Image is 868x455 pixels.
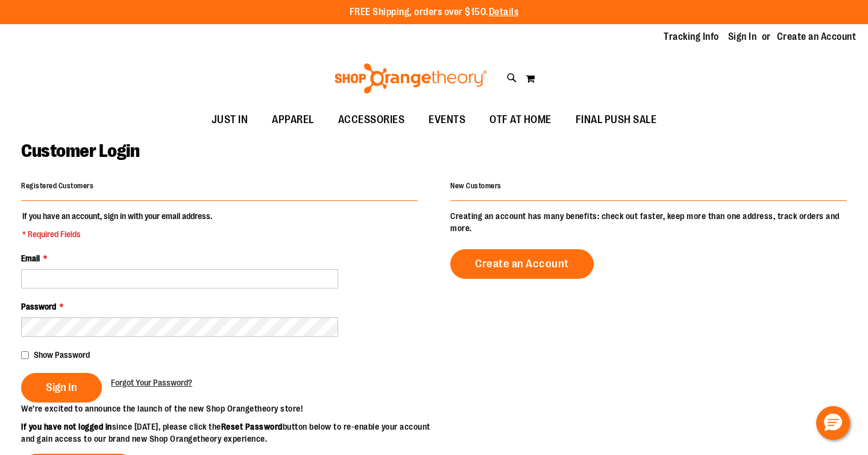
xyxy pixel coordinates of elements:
span: Email [21,253,40,263]
span: JUST IN [212,106,248,133]
a: FINAL PUSH SALE [564,106,669,134]
a: Sign In [728,30,757,43]
a: ACCESSORIES [326,106,417,134]
span: Password [21,302,56,311]
button: Sign In [21,373,102,402]
p: since [DATE], please click the button below to re-enable your account and gain access to our bran... [21,421,434,445]
strong: New Customers [450,182,502,190]
legend: If you have an account, sign in with your email address. [21,210,213,240]
a: Create an Account [450,249,594,279]
span: Sign In [46,381,77,394]
span: Show Password [34,350,90,360]
span: OTF AT HOME [489,106,552,133]
span: Customer Login [21,141,139,161]
p: FREE Shipping, orders over $150. [350,5,519,19]
strong: Registered Customers [21,182,93,190]
span: Create an Account [475,257,569,270]
a: Details [489,7,519,17]
span: APPAREL [272,106,314,133]
a: EVENTS [417,106,477,134]
strong: Reset Password [221,422,283,431]
strong: If you have not logged in [21,422,112,431]
img: Shop Orangetheory [333,63,489,94]
a: APPAREL [260,106,326,134]
span: EVENTS [429,106,465,133]
a: JUST IN [200,106,260,134]
a: Forgot Your Password? [111,377,192,389]
button: Hello, have a question? Let’s chat. [816,406,850,440]
p: Creating an account has many benefits: check out faster, keep more than one address, track orders... [450,210,847,234]
a: OTF AT HOME [477,106,564,134]
span: ACCESSORIES [338,106,405,133]
a: Create an Account [777,30,857,43]
span: Forgot Your Password? [111,378,192,387]
span: * Required Fields [22,228,212,240]
p: We’re excited to announce the launch of the new Shop Orangetheory store! [21,402,434,415]
span: FINAL PUSH SALE [576,106,657,133]
a: Tracking Info [664,30,719,43]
